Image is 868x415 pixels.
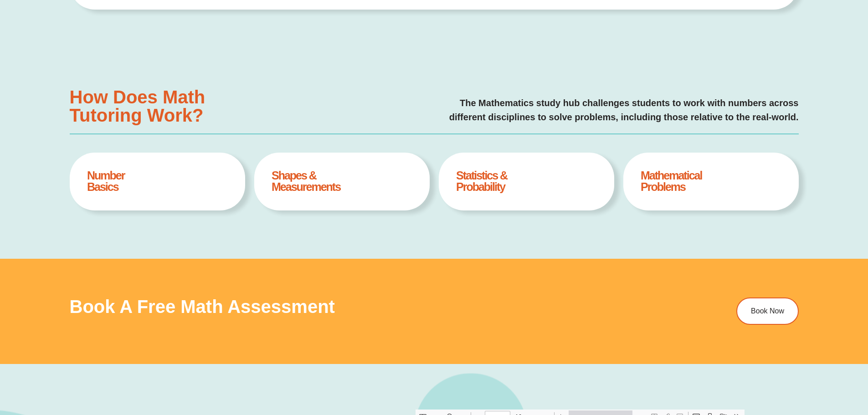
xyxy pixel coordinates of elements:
span: of ⁨0⁩ [96,1,109,14]
h4: Number Basics [87,170,227,193]
h4: Statistics & Probability [456,170,596,193]
iframe: Chat Widget [716,312,868,415]
p: The Mathematics study hub challenges students to work with numbers across different disciplines t... [245,96,798,124]
h3: Book a Free Math Assessment [70,297,646,316]
h4: Mathematical Problems [641,170,781,193]
span: Book Now [751,307,784,315]
a: Book Now [736,297,799,325]
h3: How Does Math Tutoring Work? [70,88,236,124]
button: Add or edit images [258,1,271,14]
button: Draw [245,1,258,14]
button: Text [232,1,245,14]
h4: Shapes & Measurements [272,170,412,193]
